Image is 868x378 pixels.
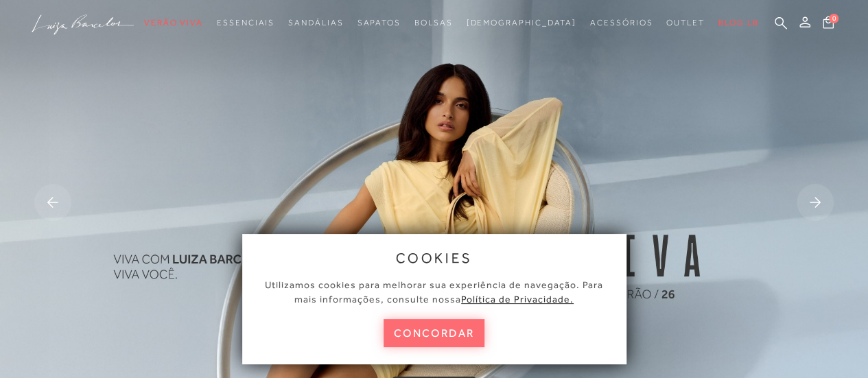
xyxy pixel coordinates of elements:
a: noSubCategoriesText [144,10,203,36]
a: BLOG LB [718,10,758,36]
a: noSubCategoriesText [288,10,343,36]
span: BLOG LB [718,18,758,27]
span: Utilizamos cookies para melhorar sua experiência de navegação. Para mais informações, consulte nossa [265,279,603,305]
button: concordar [384,319,485,347]
a: noSubCategoriesText [414,10,453,36]
a: Política de Privacidade. [461,294,574,305]
a: noSubCategoriesText [466,10,576,36]
span: Outlet [666,18,705,27]
span: [DEMOGRAPHIC_DATA] [466,18,576,27]
span: Acessórios [590,18,653,27]
span: Sandálias [288,18,343,27]
a: noSubCategoriesText [666,10,705,36]
span: Verão Viva [144,18,203,27]
span: Sapatos [357,18,400,27]
a: noSubCategoriesText [590,10,653,36]
span: Bolsas [414,18,453,27]
a: noSubCategoriesText [217,10,274,36]
span: 0 [829,14,838,23]
a: noSubCategoriesText [357,10,400,36]
span: cookies [396,250,473,265]
span: Essenciais [217,18,274,27]
button: 0 [819,15,838,34]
